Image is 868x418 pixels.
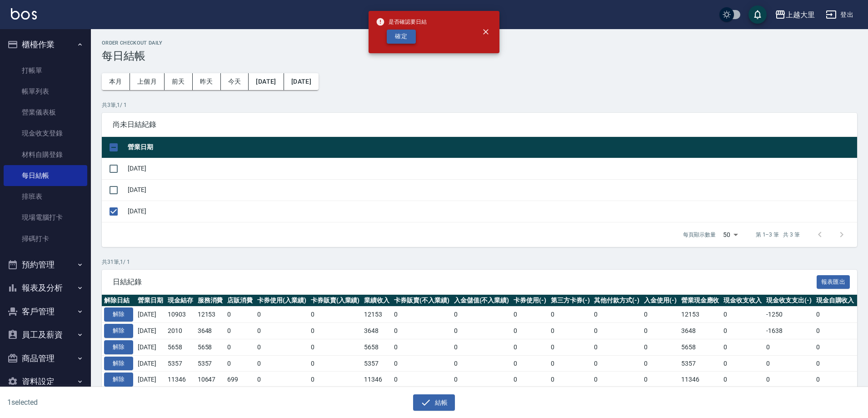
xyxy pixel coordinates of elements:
[4,207,87,228] a: 現場電腦打卡
[476,22,496,42] button: close
[195,372,225,388] td: 10647
[165,339,195,355] td: 5658
[195,339,225,355] td: 5658
[102,50,857,62] h3: 每日結帳
[452,295,512,307] th: 入金儲值(不入業績)
[255,295,309,307] th: 卡券使用(入業績)
[195,355,225,372] td: 5357
[255,372,309,388] td: 0
[592,323,642,339] td: 0
[392,372,452,388] td: 0
[786,9,815,20] div: 上越大里
[822,6,857,23] button: 登出
[413,394,455,411] button: 結帳
[592,295,642,307] th: 其他付款方式(-)
[748,5,767,24] button: save
[309,339,362,355] td: 0
[135,295,165,307] th: 營業日期
[362,295,392,307] th: 業績收入
[4,276,87,300] button: 報表及分析
[679,295,722,307] th: 營業現金應收
[452,323,512,339] td: 0
[4,323,87,347] button: 員工及薪資
[135,307,165,323] td: [DATE]
[4,253,87,277] button: 預約管理
[125,179,857,201] td: [DATE]
[102,73,130,90] button: 本月
[104,324,133,338] button: 解除
[814,355,857,372] td: 0
[771,5,818,24] button: 上越大里
[104,340,133,354] button: 解除
[814,307,857,323] td: 0
[721,355,764,372] td: 0
[392,339,452,355] td: 0
[255,355,309,372] td: 0
[4,186,87,207] a: 排班表
[255,307,309,323] td: 0
[125,158,857,179] td: [DATE]
[225,295,255,307] th: 店販消費
[642,323,679,339] td: 0
[4,123,87,144] a: 現金收支登錄
[392,323,452,339] td: 0
[592,355,642,372] td: 0
[135,323,165,339] td: [DATE]
[642,355,679,372] td: 0
[309,295,362,307] th: 卡券販賣(入業績)
[362,307,392,323] td: 12153
[549,372,592,388] td: 0
[309,323,362,339] td: 0
[225,355,255,372] td: 0
[764,339,814,355] td: 0
[4,165,87,186] a: 每日結帳
[814,372,857,388] td: 0
[255,339,309,355] td: 0
[817,275,850,289] button: 報表匯出
[362,339,392,355] td: 5658
[165,73,193,90] button: 前天
[817,277,850,286] a: 報表匯出
[309,372,362,388] td: 0
[511,355,549,372] td: 0
[387,30,416,44] button: 確定
[642,339,679,355] td: 0
[721,307,764,323] td: 0
[376,17,427,26] span: 是否確認要日結
[4,300,87,323] button: 客戶管理
[679,339,722,355] td: 5658
[814,323,857,339] td: 0
[511,323,549,339] td: 0
[814,295,857,307] th: 現金自購收入
[7,397,215,408] h6: 1 selected
[195,307,225,323] td: 12153
[721,323,764,339] td: 0
[225,323,255,339] td: 0
[392,355,452,372] td: 0
[309,355,362,372] td: 0
[225,307,255,323] td: 0
[135,339,165,355] td: [DATE]
[284,73,319,90] button: [DATE]
[102,40,857,46] h2: Order checkout daily
[679,372,722,388] td: 11346
[165,323,195,339] td: 2010
[679,307,722,323] td: 12153
[195,323,225,339] td: 3648
[511,307,549,323] td: 0
[113,277,817,287] span: 日結紀錄
[549,323,592,339] td: 0
[549,339,592,355] td: 0
[4,370,87,393] button: 資料設定
[104,357,133,371] button: 解除
[592,339,642,355] td: 0
[165,355,195,372] td: 5357
[764,355,814,372] td: 0
[4,81,87,102] a: 帳單列表
[165,307,195,323] td: 10903
[642,295,679,307] th: 入金使用(-)
[549,307,592,323] td: 0
[756,231,800,239] p: 第 1–3 筆 共 3 筆
[125,137,857,158] th: 營業日期
[511,339,549,355] td: 0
